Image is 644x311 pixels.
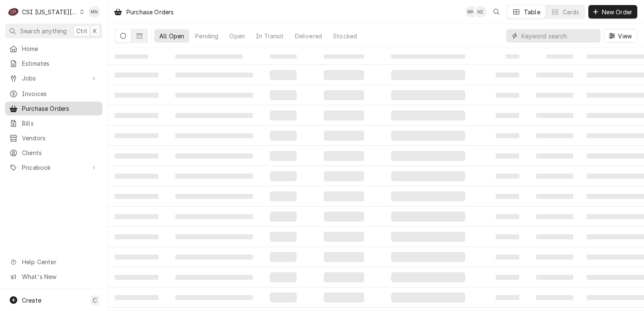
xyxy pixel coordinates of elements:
span: ‌ [115,275,158,280]
span: ‌ [115,93,158,98]
div: MN [89,6,100,18]
span: ‌ [496,72,519,78]
span: Create [22,297,41,304]
input: Keyword search [521,29,596,43]
a: Home [5,42,102,56]
span: ‌ [115,194,158,199]
span: ‌ [175,72,253,78]
div: In Transit [256,32,284,40]
span: ‌ [536,153,573,158]
div: All Open [159,32,184,40]
span: K [93,27,97,35]
span: ‌ [391,70,465,80]
span: ‌ [536,234,573,239]
span: ‌ [391,54,465,59]
span: ‌ [270,90,297,100]
span: ‌ [115,234,158,239]
span: Clients [22,148,98,157]
span: ‌ [115,133,158,138]
span: ‌ [324,70,364,80]
span: ‌ [496,255,519,260]
span: ‌ [536,72,573,78]
div: Open [229,32,245,40]
div: CSI [US_STATE][GEOGRAPHIC_DATA] [22,8,78,16]
span: ‌ [536,275,573,280]
span: ‌ [324,54,364,59]
a: Go to What's New [5,270,102,284]
span: ‌ [175,113,253,118]
span: ‌ [270,54,297,59]
span: ‌ [391,252,465,262]
span: ‌ [391,212,465,222]
a: Bills [5,116,102,130]
span: ‌ [175,275,253,280]
span: Home [22,44,98,53]
span: ‌ [324,151,364,161]
table: All Open Purchase Orders List Loading [108,48,644,311]
span: ‌ [175,214,253,219]
span: New Order [600,8,634,16]
span: Bills [22,119,98,128]
div: MN [465,6,477,18]
span: ‌ [536,174,573,179]
a: Go to Pricebook [5,161,102,174]
span: Pricebook [22,163,86,172]
span: ‌ [175,255,253,260]
span: ‌ [270,171,297,181]
span: ‌ [270,191,297,201]
span: ‌ [536,194,573,199]
span: ‌ [391,232,465,242]
span: ‌ [496,214,519,219]
div: Stocked [333,32,357,40]
div: Pending [195,32,218,40]
span: ‌ [115,113,158,118]
span: ‌ [391,110,465,121]
span: ‌ [496,194,519,199]
span: ‌ [496,234,519,239]
span: ‌ [115,153,158,158]
span: ‌ [324,272,364,282]
span: ‌ [270,272,297,282]
span: ‌ [115,54,148,59]
span: ‌ [324,131,364,141]
span: ‌ [270,212,297,222]
span: Vendors [22,134,98,142]
span: ‌ [270,110,297,121]
span: ‌ [324,90,364,100]
span: C [93,296,97,305]
span: ‌ [391,171,465,181]
span: ‌ [175,54,243,59]
span: ‌ [270,292,297,303]
span: ‌ [506,54,519,59]
span: Search anything [20,27,67,35]
span: ‌ [270,151,297,161]
span: ‌ [496,133,519,138]
span: ‌ [115,174,158,179]
span: ‌ [496,113,519,118]
span: Ctrl [76,27,87,35]
a: Go to Help Center [5,255,102,269]
span: ‌ [536,255,573,260]
span: ‌ [391,191,465,201]
span: ‌ [175,234,253,239]
span: ‌ [270,232,297,242]
span: ‌ [536,133,573,138]
a: Purchase Orders [5,102,102,115]
span: ‌ [324,252,364,262]
div: Cards [563,8,580,16]
a: Go to Jobs [5,71,102,85]
a: Clients [5,146,102,160]
span: ‌ [391,131,465,141]
span: ‌ [496,153,519,158]
div: NI [475,6,486,18]
span: ‌ [324,110,364,121]
span: ‌ [175,153,253,158]
span: ‌ [536,214,573,219]
span: ‌ [115,255,158,260]
span: ‌ [536,113,573,118]
span: ‌ [536,295,573,300]
span: ‌ [496,174,519,179]
span: Estimates [22,59,98,68]
span: ‌ [496,93,519,98]
span: Help Center [22,257,97,266]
